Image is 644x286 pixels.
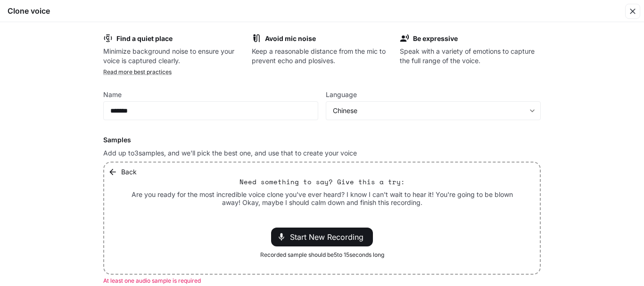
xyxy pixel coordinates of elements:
p: Speak with a variety of emotions to capture the full range of the voice. [400,47,541,65]
div: Chinese [333,106,525,115]
p: Minimize background noise to ensure your voice is captured clearly. [103,47,244,65]
h5: Clone voice [8,6,50,16]
b: Find a quiet place [116,34,173,42]
p: Keep a reasonable distance from the mic to prevent echo and plosives. [252,47,393,65]
span: Recorded sample should be 5 to 15 seconds long [260,250,384,260]
p: At least one audio sample is required [103,276,541,286]
div: Start New Recording [271,228,373,246]
a: Read more best practices [103,68,172,75]
p: Add up to 3 samples, and we'll pick the best one, and use that to create your voice [103,148,541,158]
span: Start New Recording [290,231,369,243]
div: Chinese [326,106,540,115]
b: Avoid mic noise [265,34,316,42]
p: Are you ready for the most incredible voice clone you've ever heard? I know I can't wait to hear ... [127,190,517,207]
p: Language [326,91,357,98]
p: Need something to say? Give this a try: [239,177,405,187]
h6: Samples [103,135,541,145]
p: Name [103,91,122,98]
b: Be expressive [413,34,458,42]
button: Back [106,163,140,181]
